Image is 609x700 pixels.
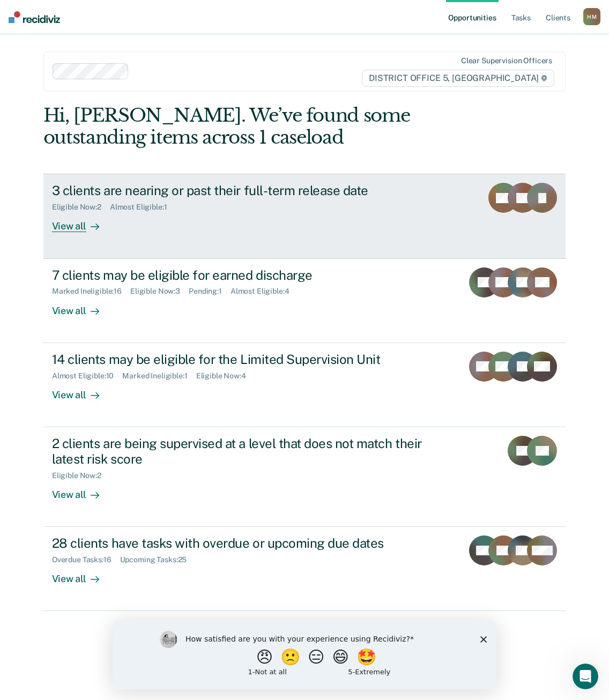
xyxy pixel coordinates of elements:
[583,8,600,25] div: H M
[43,259,566,343] a: 7 clients may be eligible for earned dischargeMarked Ineligible:16Eligible Now:3Pending:1Almost E...
[120,555,196,564] div: Upcoming Tasks : 25
[52,296,112,317] div: View all
[461,56,552,65] div: Clear supervision officers
[122,371,196,381] div: Marked Ineligible : 1
[583,8,600,25] button: HM
[52,352,428,367] div: 14 clients may be eligible for the Limited Supervision Unit
[52,535,428,551] div: 28 clients have tasks with overdue or upcoming due dates
[110,203,176,212] div: Almost Eligible : 1
[573,664,598,689] iframe: Intercom live chat
[52,380,112,401] div: View all
[362,70,554,87] span: DISTRICT OFFICE 5, [GEOGRAPHIC_DATA]
[52,471,110,480] div: Eligible Now : 2
[52,203,110,212] div: Eligible Now : 2
[43,427,566,527] a: 2 clients are being supervised at a level that does not match their latest risk scoreEligible Now...
[52,267,428,283] div: 7 clients may be eligible for earned discharge
[113,620,496,689] iframe: Survey by Kim from Recidiviz
[52,436,428,467] div: 2 clients are being supervised at a level that does not match their latest risk score
[52,564,112,585] div: View all
[52,480,112,501] div: View all
[52,287,130,296] div: Marked Ineligible : 16
[43,343,566,427] a: 14 clients may be eligible for the Limited Supervision UnitAlmost Eligible:10Marked Ineligible:1E...
[130,287,189,296] div: Eligible Now : 3
[52,371,123,381] div: Almost Eligible : 10
[52,183,428,198] div: 3 clients are nearing or past their full-term release date
[43,527,566,611] a: 28 clients have tasks with overdue or upcoming due datesOverdue Tasks:16Upcoming Tasks:25View all
[52,212,112,233] div: View all
[231,287,298,296] div: Almost Eligible : 4
[52,555,120,564] div: Overdue Tasks : 16
[9,11,60,23] img: Recidiviz
[43,105,462,148] div: Hi, [PERSON_NAME]. We’ve found some outstanding items across 1 caseload
[196,371,255,381] div: Eligible Now : 4
[189,287,231,296] div: Pending : 1
[43,174,566,258] a: 3 clients are nearing or past their full-term release dateEligible Now:2Almost Eligible:1View all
